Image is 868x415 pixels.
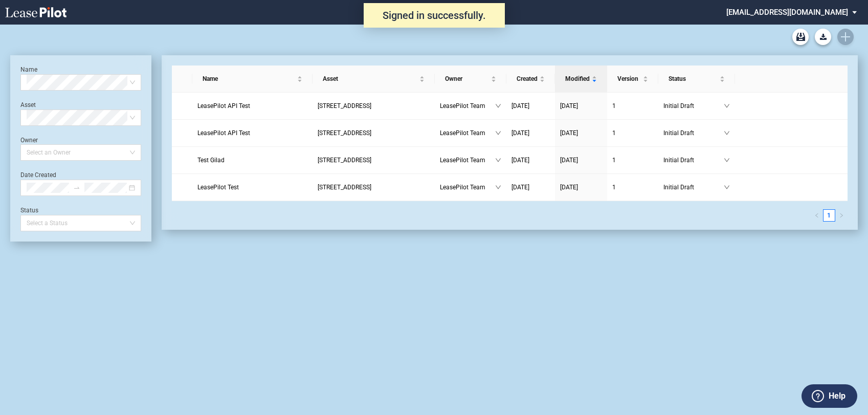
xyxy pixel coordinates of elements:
[73,184,80,191] span: to
[511,128,550,138] a: [DATE]
[20,171,56,179] label: Date Created
[318,155,430,165] a: [STREET_ADDRESS]
[560,184,578,191] span: [DATE]
[511,184,529,191] span: [DATE]
[814,213,819,218] span: left
[440,128,495,138] span: LeasePilot Team
[20,207,38,214] label: Status
[560,182,602,192] a: [DATE]
[511,129,529,137] span: [DATE]
[197,184,239,191] span: LeasePilot Test
[440,155,495,165] span: LeasePilot Team
[318,101,430,111] a: [STREET_ADDRESS]
[203,74,295,84] span: Name
[20,101,36,108] label: Asset
[555,65,607,93] th: Modified
[511,102,529,110] span: [DATE]
[560,129,578,137] span: [DATE]
[612,102,616,110] span: 1
[192,65,313,93] th: Name
[663,182,724,192] span: Initial Draft
[802,384,857,408] button: Help
[440,182,495,192] span: LeasePilot Team
[815,29,831,45] a: Download Blank Form
[495,184,501,190] span: down
[724,103,730,109] span: down
[197,102,250,110] span: LeasePilot API Test
[724,130,730,136] span: down
[724,157,730,163] span: down
[197,128,307,138] a: LeasePilot API Test
[835,209,848,222] button: right
[663,101,724,111] span: Initial Draft
[495,130,501,136] span: down
[560,102,578,110] span: [DATE]
[669,74,718,84] span: Status
[612,157,616,164] span: 1
[318,157,371,164] span: 109 State Street
[823,209,835,222] li: 1
[607,65,658,93] th: Version
[495,157,501,163] span: down
[445,74,489,84] span: Owner
[20,66,37,73] label: Name
[511,101,550,111] a: [DATE]
[440,101,495,111] span: LeasePilot Team
[612,128,653,138] a: 1
[829,389,845,403] label: Help
[560,155,602,165] a: [DATE]
[612,129,616,137] span: 1
[811,209,823,222] button: left
[197,129,250,137] span: LeasePilot API Test
[313,65,435,93] th: Asset
[435,65,506,93] th: Owner
[612,182,653,192] a: 1
[197,155,307,165] a: Test Gilad
[197,101,307,111] a: LeasePilot API Test
[197,157,225,164] span: Test Gilad
[663,155,724,165] span: Initial Draft
[792,29,809,45] a: Archive
[73,184,80,191] span: swap-right
[20,137,38,144] label: Owner
[495,103,501,109] span: down
[612,101,653,111] a: 1
[318,128,430,138] a: [STREET_ADDRESS]
[318,129,371,137] span: 109 State Street
[560,157,578,164] span: [DATE]
[811,209,823,222] li: Previous Page
[617,74,641,84] span: Version
[560,101,602,111] a: [DATE]
[517,74,538,84] span: Created
[612,155,653,165] a: 1
[612,184,616,191] span: 1
[658,65,735,93] th: Status
[835,209,848,222] li: Next Page
[364,3,505,28] div: Signed in successfully.
[511,157,529,164] span: [DATE]
[560,128,602,138] a: [DATE]
[318,102,371,110] span: 109 State Street
[724,184,730,190] span: down
[506,65,555,93] th: Created
[511,155,550,165] a: [DATE]
[318,182,430,192] a: [STREET_ADDRESS]
[839,213,844,218] span: right
[824,210,835,221] a: 1
[511,182,550,192] a: [DATE]
[565,74,590,84] span: Modified
[323,74,417,84] span: Asset
[318,184,371,191] span: 109 State Street
[663,128,724,138] span: Initial Draft
[197,182,307,192] a: LeasePilot Test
